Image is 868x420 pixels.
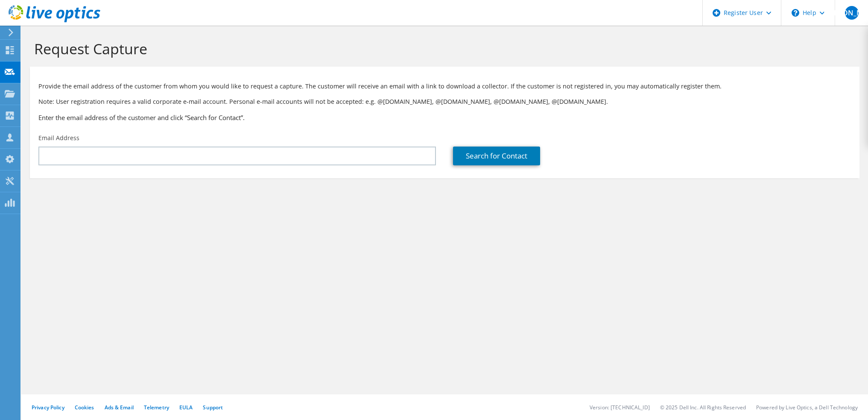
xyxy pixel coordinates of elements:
[75,404,94,411] a: Cookies
[38,134,79,142] label: Email Address
[792,9,799,17] svg: \n
[845,6,859,20] span: [PERSON_NAME]
[38,82,851,91] p: Provide the email address of the customer from whom you would like to request a capture. The cust...
[756,404,858,411] li: Powered by Live Optics, a Dell Technology
[179,404,193,411] a: EULA
[453,147,540,165] a: Search for Contact
[34,40,851,58] h1: Request Capture
[32,404,64,411] a: Privacy Policy
[144,404,169,411] a: Telemetry
[590,404,650,411] li: Version: [TECHNICAL_ID]
[38,97,851,106] p: Note: User registration requires a valid corporate e-mail account. Personal e-mail accounts will ...
[203,404,223,411] a: Support
[105,404,134,411] a: Ads & Email
[38,113,851,122] h3: Enter the email address of the customer and click “Search for Contact”.
[660,404,746,411] li: © 2025 Dell Inc. All Rights Reserved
